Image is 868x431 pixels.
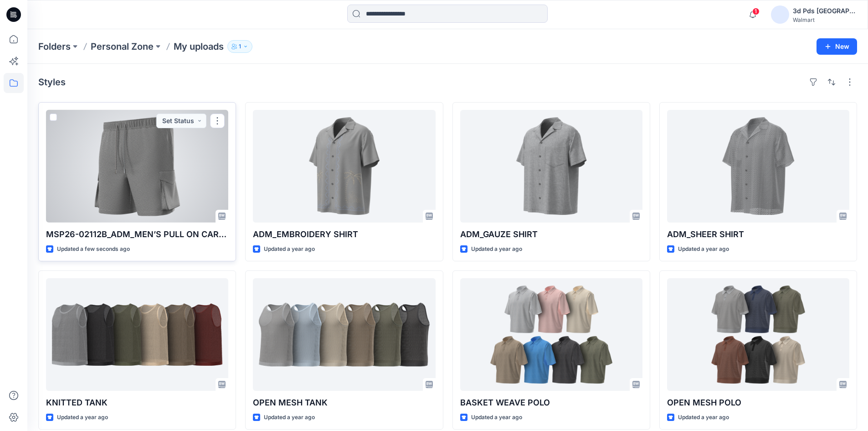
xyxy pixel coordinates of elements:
[678,413,729,422] p: Updated a year ago
[471,413,522,422] p: Updated a year ago
[227,40,252,53] button: 1
[38,77,66,88] h4: Styles
[667,228,849,241] p: ADM_SHEER SHIRT
[253,278,435,391] a: OPEN MESH TANK
[253,396,435,409] p: OPEN MESH TANK
[46,228,228,241] p: MSP26-02112B_ADM_MEN’S PULL ON CARGO SHORT
[253,228,435,241] p: ADM_EMBROIDERY SHIRT
[793,16,857,23] div: Walmart
[460,228,642,241] p: ADM_GAUZE SHIRT
[46,110,228,223] a: MSP26-02112B_ADM_MEN’S PULL ON CARGO SHORT
[678,244,729,254] p: Updated a year ago
[771,5,789,24] img: avatar
[91,40,154,53] a: Personal Zone
[460,278,642,391] a: BASKET WEAVE POLO
[471,244,522,254] p: Updated a year ago
[239,42,241,52] p: 1
[46,396,228,409] p: KNITTED TANK
[57,244,130,254] p: Updated a few seconds ago
[57,413,108,422] p: Updated a year ago
[264,244,315,254] p: Updated a year ago
[752,8,760,15] span: 1
[667,110,849,223] a: ADM_SHEER SHIRT
[667,396,849,409] p: OPEN MESH POLO
[460,396,642,409] p: BASKET WEAVE POLO
[793,5,857,16] div: 3d Pds [GEOGRAPHIC_DATA]
[460,110,642,223] a: ADM_GAUZE SHIRT
[667,278,849,391] a: OPEN MESH POLO
[174,40,224,53] p: My uploads
[264,413,315,422] p: Updated a year ago
[253,110,435,223] a: ADM_EMBROIDERY SHIRT
[38,40,71,53] a: Folders
[817,38,857,55] button: New
[46,278,228,391] a: KNITTED TANK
